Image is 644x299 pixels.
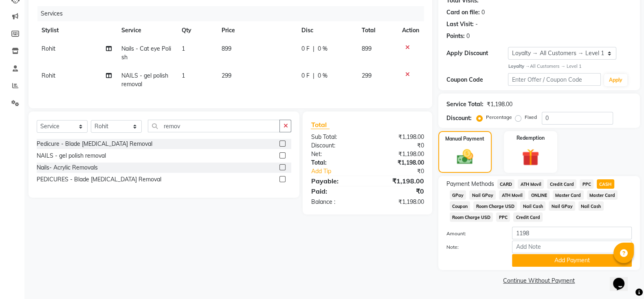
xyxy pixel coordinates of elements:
div: Last Visit: [446,20,474,29]
div: ₹0 [367,186,430,196]
th: Service [116,21,177,40]
a: Add Tip [305,167,378,176]
span: ONLINE [528,190,549,200]
div: ₹1,198.00 [367,198,430,206]
span: 299 [222,72,231,79]
img: _gift.svg [517,147,544,168]
span: GPay [450,190,466,200]
span: Credit Card [513,212,543,222]
span: 899 [362,45,371,52]
label: Redemption [517,134,545,142]
button: Apply [604,74,627,86]
th: Action [397,21,424,40]
div: NAILS - gel polish removal [37,152,106,160]
span: 899 [222,45,231,52]
div: Sub Total: [305,133,367,141]
span: Room Charge USD [450,212,493,222]
div: PEDICURES - Blade [MEDICAL_DATA] Removal [37,175,161,184]
span: ATH Movil [518,179,544,189]
span: Master Card [587,190,618,200]
span: Credit Card [547,179,576,189]
div: Apply Discount [446,49,508,58]
button: Add Payment [512,254,632,267]
span: ATH Movil [499,190,525,200]
input: Amount [512,227,632,239]
span: Nail GPay [469,190,496,200]
div: ₹1,198.00 [487,100,512,109]
div: ₹0 [378,167,430,176]
div: ₹0 [367,141,430,150]
div: Service Total: [446,100,484,109]
span: NAILS - gel polish removal [121,72,168,88]
div: - [475,20,478,29]
span: Coupon [450,201,470,211]
div: ₹1,198.00 [367,150,430,158]
div: ₹1,198.00 [367,158,430,167]
div: Discount: [305,141,367,150]
span: Room Charge USD [473,201,517,211]
div: Payable: [305,176,367,186]
div: 0 [466,32,470,40]
span: Nail GPay [549,201,575,211]
div: Paid: [305,186,367,196]
input: Add Note [512,241,632,253]
th: Price [217,21,297,40]
label: Note: [440,243,506,251]
th: Disc [297,21,357,40]
span: PPC [496,212,510,222]
span: 1 [182,45,185,52]
label: Fixed [525,114,537,121]
div: All Customers → Level 1 [508,63,632,70]
span: Master Card [553,190,584,200]
div: ₹1,198.00 [367,133,430,141]
div: Net: [305,150,367,158]
span: CARD [497,179,515,189]
span: Payment Methods [446,180,494,188]
a: Continue Without Payment [440,277,638,285]
div: Coupon Code [446,76,508,84]
span: 0 F [301,71,310,80]
label: Percentage [486,114,512,121]
div: 0 [481,8,485,17]
label: Manual Payment [445,135,484,143]
span: CASH [597,179,614,189]
span: 1 [182,72,185,79]
span: Nails - Cat eye Polish [121,45,171,61]
span: Rohit [42,45,55,52]
div: Nails- Acrylic Removals [37,163,98,172]
div: Points: [446,32,465,40]
div: Total: [305,158,367,167]
img: _cash.svg [452,147,478,166]
th: Stylist [37,21,116,40]
label: Amount: [440,230,506,237]
div: Pedicure - Blade [MEDICAL_DATA] Removal [37,140,152,148]
input: Search or Scan [148,120,280,132]
span: 0 F [301,45,310,53]
span: Nail Cash [578,201,604,211]
div: Discount: [446,114,472,123]
span: Total [311,120,330,129]
div: Balance : [305,198,367,206]
strong: Loyalty → [508,63,530,69]
div: Services [37,6,430,21]
th: Qty [177,21,217,40]
iframe: chat widget [610,266,636,291]
span: 0 % [318,71,327,80]
span: Nail Cash [520,201,545,211]
span: 0 % [318,45,327,53]
span: PPC [580,179,593,189]
div: ₹1,198.00 [367,176,430,186]
span: | [313,71,314,80]
input: Enter Offer / Coupon Code [508,73,601,86]
span: 299 [362,72,371,79]
span: Rohit [42,72,55,79]
div: Card on file: [446,8,480,17]
th: Total [357,21,397,40]
span: | [313,45,314,53]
